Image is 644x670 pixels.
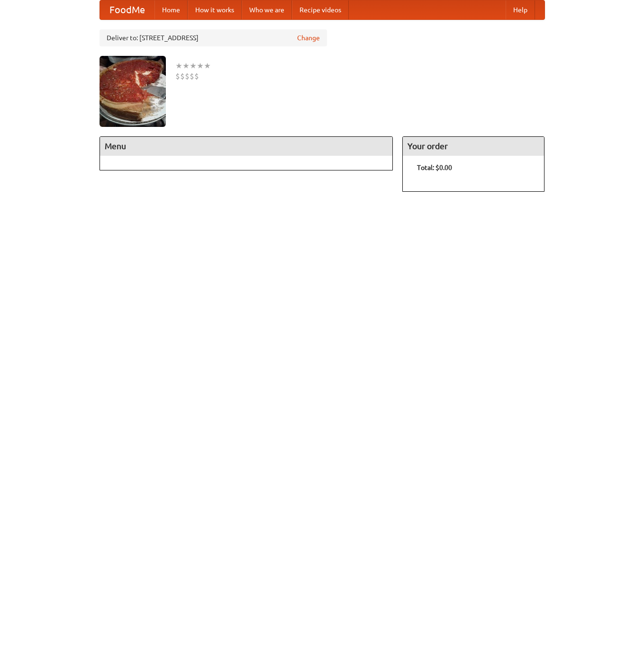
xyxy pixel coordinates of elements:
a: Recipe videos [292,0,349,19]
li: ★ [182,61,190,71]
h4: Your order [403,137,544,156]
a: Help [506,0,535,19]
li: $ [190,71,194,81]
li: ★ [190,61,197,71]
li: $ [175,71,180,81]
li: ★ [204,61,211,71]
li: $ [194,71,199,81]
a: How it works [188,0,242,19]
div: Deliver to: [STREET_ADDRESS] [100,29,327,46]
a: FoodMe [100,0,154,19]
li: $ [185,71,190,81]
a: Change [297,33,320,43]
h4: Menu [100,137,393,156]
li: ★ [197,61,204,71]
img: angular.jpg [100,56,166,127]
b: Total: $0.00 [417,164,452,171]
a: Home [154,0,188,19]
li: $ [180,71,185,81]
li: ★ [175,61,182,71]
a: Who we are [242,0,292,19]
